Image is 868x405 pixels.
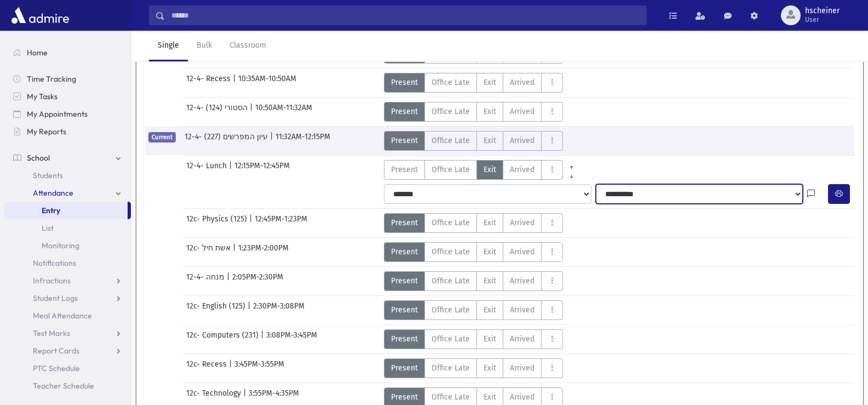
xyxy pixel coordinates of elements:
[510,275,534,287] span: Arrived
[4,377,131,395] a: Teacher Schedule
[384,213,563,233] div: AttTypes
[261,329,266,349] span: |
[4,123,131,140] a: My Reports
[4,289,131,307] a: Student Logs
[148,132,176,142] span: Current
[510,246,534,258] span: Arrived
[27,48,48,58] span: Home
[27,74,76,84] span: Time Tracking
[4,342,131,360] a: Report Cards
[4,307,131,324] a: Meal Attendance
[384,242,563,262] div: AttTypes
[4,360,131,377] a: PTC Schedule
[186,271,227,291] span: 12-4- מנחה
[484,164,496,175] span: Exit
[432,333,470,345] span: Office Late
[4,167,131,184] a: Students
[484,362,496,374] span: Exit
[391,391,418,403] span: Present
[186,213,249,233] span: 12c- Physics (125)
[233,73,238,93] span: |
[510,333,534,345] span: Arrived
[186,242,233,262] span: 12c- אשת חיל
[484,333,496,345] span: Exit
[432,217,470,229] span: Office Late
[432,275,470,287] span: Office Late
[384,131,563,151] div: AttTypes
[27,153,50,163] span: School
[234,160,290,180] span: 12:15PM-12:45PM
[391,217,418,229] span: Present
[4,219,131,237] a: List
[186,73,233,93] span: 12-4- Recess
[250,102,255,122] span: |
[4,44,131,61] a: Home
[391,106,418,117] span: Present
[27,109,88,119] span: My Appointments
[188,31,221,61] a: Bulk
[384,73,563,93] div: AttTypes
[4,254,131,272] a: Notifications
[253,300,304,320] span: 2:30PM-3:08PM
[221,31,275,61] a: Classroom
[391,246,418,258] span: Present
[4,88,131,105] a: My Tasks
[255,213,307,233] span: 12:45PM-1:23PM
[270,131,275,151] span: |
[805,7,840,15] span: hscheiner
[4,70,131,88] a: Time Tracking
[805,15,840,24] span: User
[27,92,58,101] span: My Tasks
[33,170,63,180] span: Students
[510,362,534,374] span: Arrived
[391,164,418,175] span: Present
[384,329,563,349] div: AttTypes
[484,217,496,229] span: Exit
[42,206,60,215] span: Entry
[33,363,80,373] span: PTC Schedule
[510,106,534,117] span: Arrived
[510,77,534,88] span: Arrived
[432,135,470,146] span: Office Late
[384,160,580,180] div: AttTypes
[165,5,646,25] input: Search
[432,304,470,316] span: Office Late
[384,102,563,122] div: AttTypes
[4,105,131,123] a: My Appointments
[229,358,234,378] span: |
[33,293,78,303] span: Student Logs
[266,329,317,349] span: 3:08PM-3:45PM
[185,131,270,151] span: 12-4- עיון המפרשים (227)
[238,73,296,93] span: 10:35AM-10:50AM
[391,304,418,316] span: Present
[510,217,534,229] span: Arrived
[432,362,470,374] span: Office Late
[484,106,496,117] span: Exit
[563,169,580,178] a: All Later
[249,213,255,233] span: |
[186,300,248,320] span: 12c- English (125)
[255,102,312,122] span: 10:50AM-11:32AM
[510,135,534,146] span: Arrived
[432,106,470,117] span: Office Late
[510,164,534,175] span: Arrived
[234,358,284,378] span: 3:45PM-3:55PM
[33,311,92,321] span: Meal Attendance
[510,304,534,316] span: Arrived
[432,391,470,403] span: Office Late
[9,4,72,26] img: AdmirePro
[484,275,496,287] span: Exit
[33,276,71,286] span: Infractions
[391,135,418,146] span: Present
[33,188,73,198] span: Attendance
[384,358,563,378] div: AttTypes
[4,324,131,342] a: Test Marks
[391,77,418,88] span: Present
[248,300,253,320] span: |
[432,77,470,88] span: Office Late
[384,271,563,291] div: AttTypes
[275,131,330,151] span: 11:32AM-12:15PM
[563,160,580,169] a: All Prior
[186,102,250,122] span: 12-4- הסטורי (124)
[27,127,66,136] span: My Reports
